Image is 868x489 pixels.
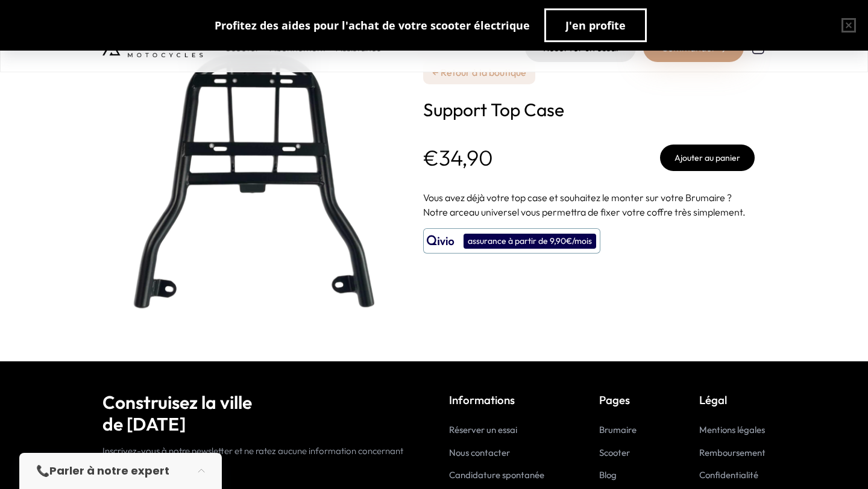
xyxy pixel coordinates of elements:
[699,391,766,408] p: Légal
[599,469,617,481] a: Blog
[102,444,419,472] p: Inscrivez-vous à notre newsletter et ne ratez aucune information concernant Brumaire.
[423,228,600,254] button: assurance à partir de 9,90€/mois
[102,391,419,435] h2: Construisez la ville de [DATE]
[449,424,517,435] a: Réserver un essai
[423,146,493,170] p: €34,90
[423,99,755,120] h1: Support Top Case
[464,234,596,249] div: assurance à partir de 9,90€/mois
[599,391,644,408] p: Pages
[449,447,510,458] a: Nous contacter
[449,391,544,408] p: Informations
[427,234,454,248] img: logo qivio
[699,424,765,435] a: Mentions légales
[699,469,758,481] a: Confidentialité
[423,190,755,205] p: Vous avez déjà votre top case et souhaitez le monter sur votre Brumaire ?
[449,469,544,481] a: Candidature spontanée
[699,447,766,458] a: Remboursement
[599,424,637,435] a: Brumaire
[599,447,630,458] a: Scooter
[660,145,755,171] button: Ajouter au panier
[423,205,755,219] p: Notre arceau universel vous permettra de fixer votre coffre très simplement.
[102,30,404,331] img: Support Top Case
